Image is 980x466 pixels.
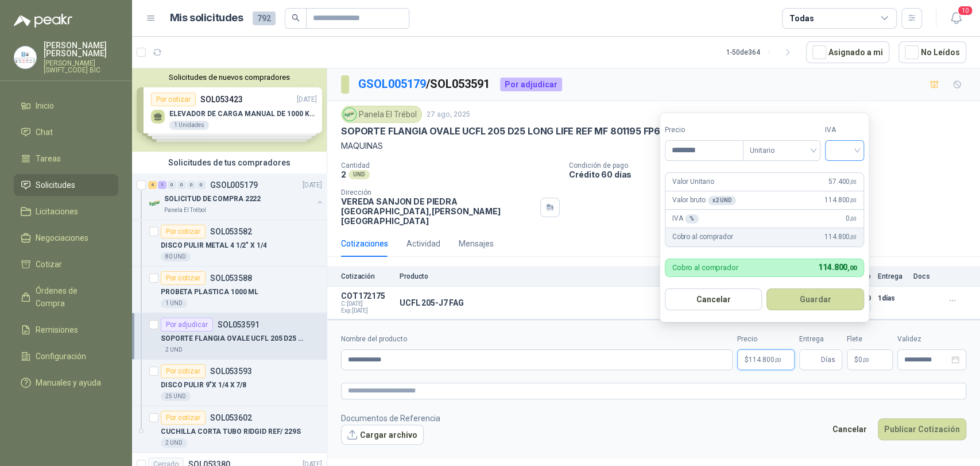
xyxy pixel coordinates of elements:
[946,8,966,29] button: 10
[749,356,781,363] span: 114.800
[341,237,388,250] div: Cotizaciones
[210,274,252,282] p: SOL053588
[132,406,327,453] a: Por cotizarSOL053602CUCHILLA CORTA TUBO RIDGID REF/ 229S2 UND
[750,142,814,159] span: Unitario
[400,298,464,307] p: UCFL 205-J7 FAG
[821,350,835,369] span: Días
[14,280,118,314] a: Órdenes de Compra
[847,349,893,370] p: $ 0,00
[825,125,864,136] label: IVA
[358,75,491,93] p: / SOL053591
[824,195,857,206] span: 114.800
[137,73,322,82] button: Solicitudes de nuevos compradores
[685,214,699,224] div: %
[427,109,470,120] p: 27 ago, 2025
[824,232,857,242] span: 114.800
[14,14,72,28] img: Logo peakr
[708,196,736,205] div: x 2 UND
[158,181,166,189] div: 1
[341,412,440,425] p: Documentos de Referencia
[161,380,246,391] p: DISCO PULIR 9"X 1/4 X 7/8
[913,272,936,280] p: Docs
[14,201,118,222] a: Licitaciones
[898,41,966,63] button: No Leídos
[164,194,261,205] p: SOLICITUD DE COMPRA 2222
[878,272,907,280] p: Entrega
[161,411,206,425] div: Por cotizar
[672,176,714,187] p: Valor Unitario
[878,291,907,305] p: 1 días
[459,237,494,250] div: Mensajes
[161,333,304,344] p: SOPORTE FLANGIA OVALE UCFL 205 D25 LONG LIFE REF MF 801195 FP6000CS
[14,95,118,117] a: Inicio
[168,181,176,189] div: 0
[148,178,324,215] a: 4 1 0 0 0 0 GSOL005179[DATE] Company LogoSOLICITUD DE COMPRA 2222Panela El Trébol
[358,77,426,91] a: GSOL005179
[132,68,327,152] div: Solicitudes de nuevos compradoresPor cotizarSOL053423[DATE] ELEVADOR DE CARGA MANUAL DE 1000 KLS1...
[161,252,191,261] div: 80 UND
[161,271,206,285] div: Por cotizar
[161,426,301,437] p: CUCHILLA CORTA TUBO RIDGID REF/ 229S
[303,180,322,191] p: [DATE]
[341,272,393,280] p: Cotización
[14,121,118,143] a: Chat
[341,291,393,301] p: COT172175
[36,152,61,165] span: Tareas
[847,264,857,272] span: ,00
[161,438,187,448] div: 2 UND
[826,418,873,440] button: Cancelar
[818,263,857,272] span: 114.800
[197,181,206,189] div: 0
[44,41,118,57] p: [PERSON_NAME] [PERSON_NAME]
[44,60,118,74] p: [PERSON_NAME] [SWIFT_CODE] BIC
[14,47,36,68] img: Company Logo
[341,197,536,226] p: VEREDA SANJON DE PIEDRA [GEOGRAPHIC_DATA] , [PERSON_NAME][GEOGRAPHIC_DATA]
[14,174,118,196] a: Solicitudes
[766,288,864,310] button: Guardar
[850,197,857,203] span: ,00
[341,170,346,179] p: 2
[737,334,795,345] label: Precio
[726,43,797,61] div: 1 - 50 de 364
[406,237,440,250] div: Actividad
[14,227,118,249] a: Negociaciones
[341,188,536,197] p: Dirección
[799,334,842,345] label: Entrega
[500,78,562,91] div: Por adjudicar
[210,414,252,422] p: SOL053602
[348,170,370,179] div: UND
[341,425,424,445] button: Cargar archivo
[161,392,191,401] div: 25 UND
[36,258,62,271] span: Cotizar
[789,12,814,25] div: Todas
[132,313,327,360] a: Por adjudicarSOL053591SOPORTE FLANGIA OVALE UCFL 205 D25 LONG LIFE REF MF 801195 FP6000CS2 UND
[292,14,300,22] span: search
[210,367,252,375] p: SOL053593
[170,10,243,26] h1: Mis solicitudes
[672,232,733,242] p: Cobro al comprador
[148,197,162,210] img: Company Logo
[161,287,258,298] p: PROBETA PLASTICA 1000 ML
[132,267,327,313] a: Por cotizarSOL053588PROBETA PLASTICA 1000 ML1 UND
[672,195,737,206] p: Valor bruto
[36,99,54,112] span: Inicio
[218,321,259,329] p: SOL053591
[341,334,733,345] label: Nombre del producto
[132,220,327,267] a: Por cotizarSOL053582DISCO PULIR METAL 4 1/2" X 1/480 UND
[14,253,118,275] a: Cotizar
[343,108,356,121] img: Company Logo
[36,179,75,191] span: Solicitudes
[161,225,206,238] div: Por cotizar
[14,319,118,341] a: Remisiones
[828,176,857,187] span: 57.400
[253,11,276,25] span: 792
[14,345,118,367] a: Configuración
[132,360,327,406] a: Por cotizarSOL053593DISCO PULIR 9"X 1/4 X 7/825 UND
[672,213,699,224] p: IVA
[14,372,118,394] a: Manuales y ayuda
[36,350,86,363] span: Configuración
[187,181,196,189] div: 0
[36,205,78,218] span: Licitaciones
[177,181,186,189] div: 0
[737,349,795,370] p: $114.800,00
